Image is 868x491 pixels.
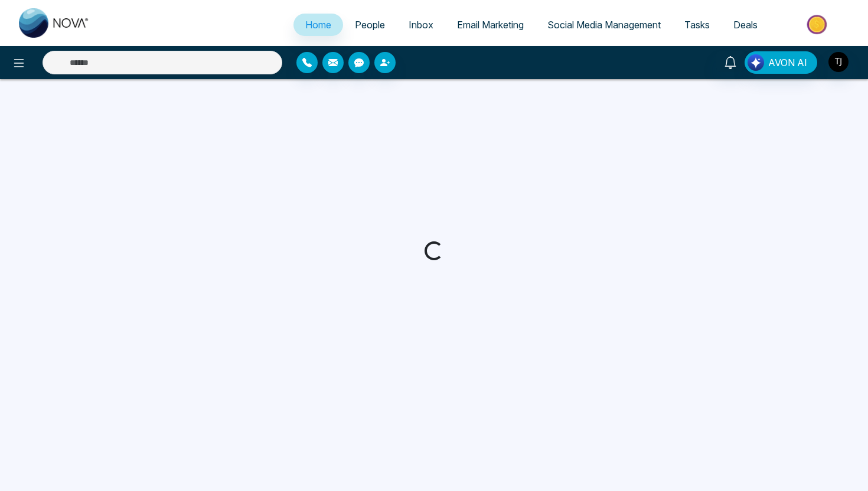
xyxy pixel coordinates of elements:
span: Deals [733,19,758,31]
img: Market-place.gif [775,11,861,38]
a: People [343,14,397,36]
img: Lead Flow [748,54,764,71]
a: Tasks [673,14,722,36]
img: Nova CRM Logo [19,8,90,38]
img: User Avatar [828,52,849,72]
button: AVON AI [745,51,817,74]
a: Email Marketing [445,14,536,36]
span: Tasks [684,19,710,31]
span: Social Media Management [547,19,661,31]
span: AVON AI [768,55,807,70]
span: People [355,19,385,31]
span: Inbox [409,19,433,31]
span: Email Marketing [457,19,524,31]
a: Deals [722,14,769,36]
span: Home [305,19,331,31]
a: Social Media Management [536,14,673,36]
a: Home [293,14,343,36]
a: Inbox [397,14,445,36]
